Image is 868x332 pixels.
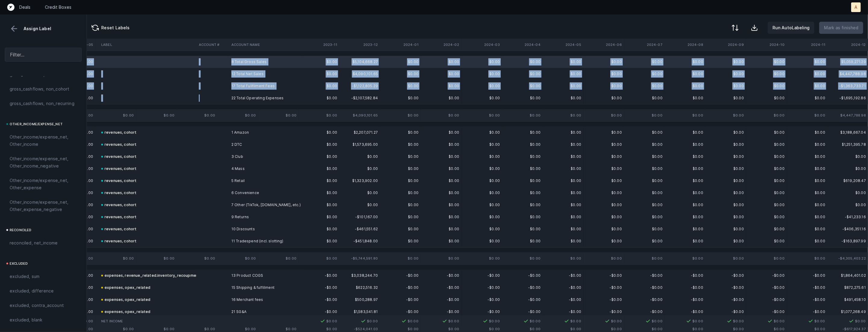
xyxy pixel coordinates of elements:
[96,39,136,51] th: 2023-06
[421,211,462,223] td: $0.00
[787,80,828,92] td: $0.00
[624,139,665,151] td: $0.00
[421,68,462,80] td: $0.00
[421,235,462,247] td: $0.00
[87,22,135,34] button: Reset Labels
[584,163,624,175] td: $0.00
[584,139,624,151] td: $0.00
[340,163,380,175] td: $0.00
[340,109,380,121] th: $4,090,101.65
[746,109,787,121] th: $0.00
[584,151,624,163] td: $0.00
[380,199,421,211] td: $0.00
[685,318,692,325] img: 7413b82b75c0d00168ab4a076994095f.svg
[584,39,624,51] th: 2024-06
[848,318,855,325] img: 7413b82b75c0d00168ab4a076994095f.svg
[340,92,380,104] td: -$2,107,582.84
[299,139,340,151] td: $0.00
[502,199,543,211] td: $0.00
[229,163,302,175] td: 4 Mass
[10,85,69,93] span: gross_cashflows, non_cohort
[96,235,136,247] td: $0.00
[502,68,543,80] td: $0.00
[604,318,611,325] img: 7413b82b75c0d00168ab4a076994095f.svg
[10,226,32,234] span: reconciled
[96,163,136,175] td: $0.00
[299,92,340,104] td: $0.00
[807,318,814,325] img: 7413b82b75c0d00168ab4a076994095f.svg
[10,155,77,170] span: Other_income/expense_net, Other_income_negative
[502,92,543,104] td: $0.00
[462,92,502,104] td: $0.00
[462,175,502,187] td: $0.00
[746,175,787,187] td: $0.00
[624,56,665,68] td: $0.00
[421,92,462,104] td: $0.00
[421,151,462,163] td: $0.00
[380,92,421,104] td: $0.00
[502,235,543,247] td: $0.00
[96,80,136,92] td: $0.00
[624,39,665,51] th: 2024-07
[229,187,302,199] td: 6 Convenience
[218,109,258,121] th: $0.00
[787,139,828,151] td: $0.00
[229,151,302,163] td: 3 Club
[624,223,665,235] td: $0.00
[299,151,340,163] td: $0.00
[787,151,828,163] td: $0.00
[380,223,421,235] td: $0.00
[787,199,828,211] td: $0.00
[10,133,77,148] span: Other_income/expense_net, Other_income
[380,68,421,80] td: $0.00
[482,318,489,325] img: 7413b82b75c0d00168ab4a076994095f.svg
[229,56,302,68] td: 8 Total Gross Sales
[706,139,746,151] td: $0.00
[462,199,502,211] td: $0.00
[624,235,665,247] td: $0.00
[543,223,584,235] td: $0.00
[177,109,218,121] th: $0.00
[340,223,380,235] td: -$461,551.62
[229,139,302,151] td: 2 DTC
[380,56,421,68] td: $0.00
[101,225,137,233] div: revenues, cohort
[543,56,584,68] td: $0.00
[299,39,340,51] th: 2023-11
[340,187,380,199] td: $0.00
[99,39,196,51] th: Label
[462,126,502,139] td: $0.00
[96,175,136,187] td: $0.00
[101,141,137,148] div: revenues, cohort
[665,187,706,199] td: $0.00
[584,187,624,199] td: $0.00
[746,39,787,51] th: 2024-10
[665,163,706,175] td: $0.00
[665,126,706,139] td: $0.00
[746,68,787,80] td: $0.00
[746,163,787,175] td: $0.00
[584,109,624,121] th: $0.00
[340,199,380,211] td: $0.00
[543,39,584,51] th: 2024-05
[787,39,828,51] th: 2024-11
[10,100,74,107] span: gross_cashflows, non_recurring
[543,235,584,247] td: $0.00
[706,126,746,139] td: $0.00
[644,318,652,325] img: 7413b82b75c0d00168ab4a076994095f.svg
[502,109,543,121] th: $0.00
[584,211,624,223] td: $0.00
[706,56,746,68] td: $0.00
[787,223,828,235] td: $0.00
[380,163,421,175] td: $0.00
[584,68,624,80] td: $0.00
[45,4,71,10] a: Credit Boxes
[665,109,706,121] th: $0.00
[380,39,421,51] th: 2024-01
[706,211,746,223] td: $0.00
[563,318,570,325] img: 7413b82b75c0d00168ab4a076994095f.svg
[299,199,340,211] td: $0.00
[101,129,137,136] div: revenues, cohort
[299,211,340,223] td: $0.00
